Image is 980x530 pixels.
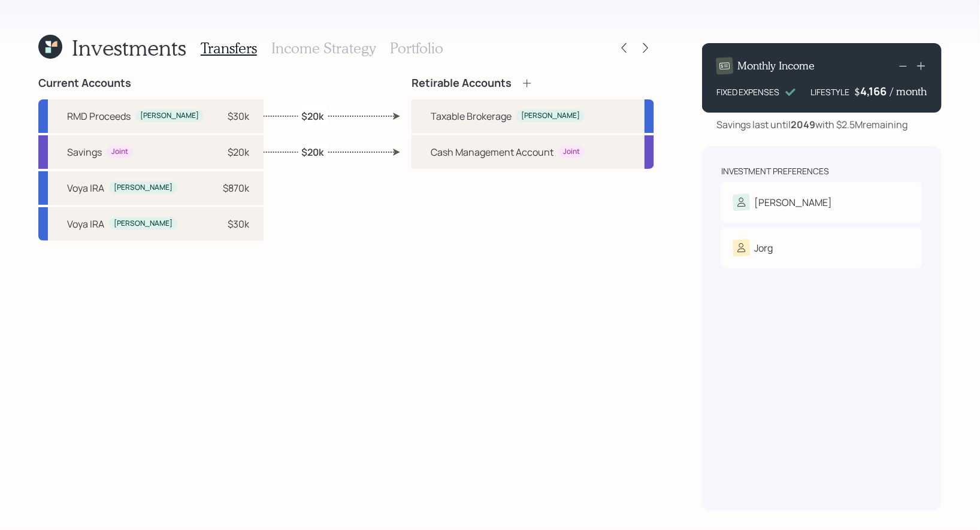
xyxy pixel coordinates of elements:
div: FIXED EXPENSES [716,86,780,98]
h4: $ [855,85,861,98]
div: Joint [111,147,128,157]
div: Joint [563,147,580,157]
label: $20k [301,109,323,122]
div: Savings last until with $2.5M remaining [716,117,908,132]
h3: Income Strategy [271,40,376,57]
h4: / month [891,85,927,98]
div: Jorg [755,241,773,255]
div: Savings [67,145,102,159]
h4: Current Accounts [38,77,131,90]
div: [PERSON_NAME] [114,219,173,229]
div: 4,166 [861,84,891,98]
div: Voya IRA [67,217,104,231]
h4: Retirable Accounts [412,77,512,90]
div: [PERSON_NAME] [521,111,580,121]
div: Cash Management Account [431,145,553,159]
h3: Portfolio [390,40,443,57]
div: $20k [228,145,249,159]
h3: Transfers [201,40,257,57]
h1: Investments [72,35,186,60]
div: $30k [228,109,249,123]
b: 2049 [791,118,816,131]
div: $870k [223,181,249,195]
div: $30k [228,217,249,231]
div: [PERSON_NAME] [140,111,199,121]
label: $20k [301,145,323,158]
div: Voya IRA [67,181,104,195]
div: Taxable Brokerage [431,109,512,123]
div: Investment Preferences [721,165,830,177]
h4: Monthly Income [738,59,815,72]
div: [PERSON_NAME] [114,183,173,193]
div: [PERSON_NAME] [755,195,833,210]
div: RMD Proceeds [67,109,131,123]
div: LIFESTYLE [811,86,850,98]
